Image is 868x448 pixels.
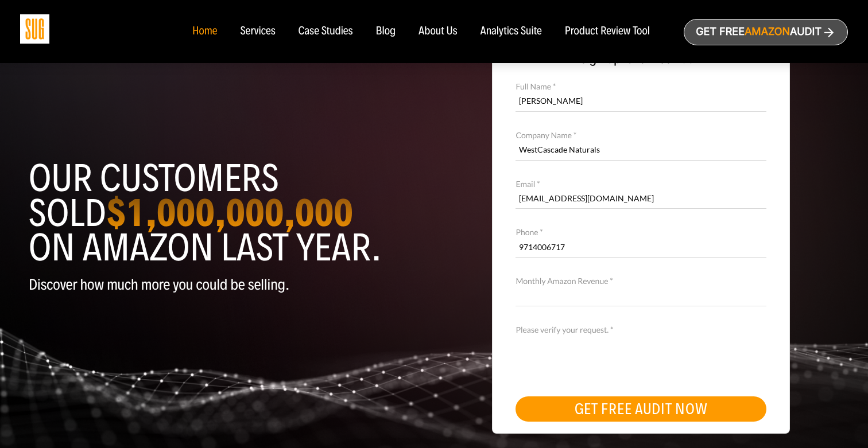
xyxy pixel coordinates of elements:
[516,178,766,190] label: Email *
[516,286,766,306] input: Monthly Amazon Revenue *
[376,25,396,38] a: Blog
[299,25,353,38] a: Case Studies
[516,129,766,142] label: Company Name *
[516,189,766,209] input: Email *
[745,26,790,38] span: Amazon
[565,25,650,38] a: Product Review Tool
[106,189,353,236] strong: $1,000,000,000
[516,80,766,93] label: Full Name *
[516,396,766,422] button: GET FREE AUDIT NOW
[516,324,766,336] label: Please verify your request. *
[418,25,458,38] a: About Us
[516,226,766,239] label: Phone *
[192,25,217,38] a: Home
[29,161,425,265] h1: Our customers sold on Amazon last year.
[29,276,425,293] p: Discover how much more you could be selling.
[516,91,766,111] input: Full Name *
[516,140,766,160] input: Company Name *
[516,334,690,379] iframe: reCAPTCHA
[20,14,49,44] img: Sug
[240,25,275,38] a: Services
[684,19,848,45] a: Get freeAmazonAudit
[480,25,542,38] a: Analytics Suite
[516,275,766,287] label: Monthly Amazon Revenue *
[516,237,766,258] input: Contact Number *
